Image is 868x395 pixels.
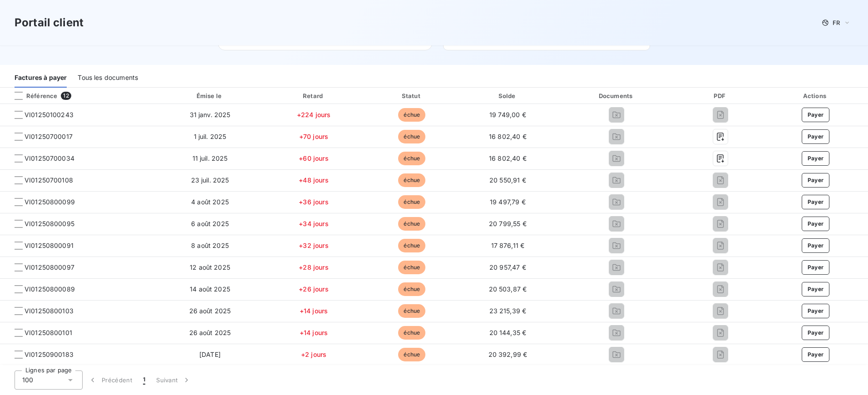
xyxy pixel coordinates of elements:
[192,154,228,162] span: 11 juil. 2025
[398,130,425,143] span: échue
[802,260,830,275] button: Payer
[15,69,67,88] div: Factures à payer
[489,133,527,140] span: 16 802,40 €
[25,176,73,185] span: VI01250700108
[489,329,527,336] span: 20 144,35 €
[199,351,221,358] span: [DATE]
[398,282,425,296] span: échue
[191,176,229,184] span: 23 juil. 2025
[489,263,526,271] span: 20 957,47 €
[266,91,362,100] div: Retard
[151,370,197,390] button: Suivant
[299,220,328,227] span: +34 jours
[802,129,830,144] button: Payer
[802,217,830,231] button: Payer
[78,69,138,88] div: Tous les documents
[25,110,74,119] span: VI01250100243
[299,242,328,249] span: +32 jours
[398,326,425,340] span: échue
[398,304,425,318] span: échue
[489,285,527,293] span: 20 503,87 €
[299,263,328,271] span: +28 jours
[299,285,328,293] span: +26 jours
[398,261,425,274] span: échue
[25,197,75,207] span: VI01250800099
[138,370,151,390] button: 1
[802,238,830,253] button: Payer
[398,217,425,231] span: échue
[190,285,230,293] span: 14 août 2025
[301,351,326,358] span: +2 jours
[489,176,526,184] span: 20 550,91 €
[25,219,74,228] span: VI01250800095
[15,15,84,31] h3: Portail client
[398,108,425,122] span: échue
[802,195,830,209] button: Payer
[7,92,57,100] div: Référence
[802,347,830,362] button: Payer
[300,329,328,336] span: +14 jours
[25,328,72,337] span: VI01250800101
[557,91,676,100] div: Documents
[489,111,526,118] span: 19 749,00 €
[398,152,425,165] span: échue
[25,241,74,250] span: VI01250800091
[802,304,830,318] button: Payer
[489,307,527,315] span: 23 215,39 €
[297,111,331,118] span: +224 jours
[25,154,74,163] span: VI01250700034
[802,108,830,122] button: Payer
[189,329,231,336] span: 26 août 2025
[398,239,425,252] span: échue
[25,285,75,294] span: VI01250800089
[22,375,33,385] span: 100
[802,282,830,296] button: Payer
[83,370,138,390] button: Précédent
[490,198,526,206] span: 19 497,79 €
[194,133,227,140] span: 1 juil. 2025
[25,306,74,316] span: VI01250800103
[191,220,229,227] span: 6 août 2025
[25,132,73,141] span: VI01250700017
[299,154,328,162] span: +60 jours
[489,220,527,227] span: 20 799,55 €
[398,348,425,361] span: échue
[489,154,527,162] span: 16 802,40 €
[300,307,328,315] span: +14 jours
[191,242,229,249] span: 8 août 2025
[365,91,459,100] div: Statut
[833,19,840,26] span: FR
[299,198,328,206] span: +36 jours
[191,198,229,206] span: 4 août 2025
[398,173,425,187] span: échue
[802,173,830,188] button: Payer
[765,91,866,100] div: Actions
[299,133,328,140] span: +70 jours
[158,91,262,100] div: Émise le
[25,263,74,272] span: VI01250800097
[190,111,231,118] span: 31 janv. 2025
[680,91,761,100] div: PDF
[189,307,231,315] span: 26 août 2025
[802,326,830,340] button: Payer
[299,176,328,184] span: +48 jours
[488,351,528,358] span: 20 392,99 €
[398,195,425,209] span: échue
[462,91,553,100] div: Solde
[190,263,230,271] span: 12 août 2025
[61,92,71,100] span: 12
[25,350,74,359] span: VI01250900183
[491,242,525,249] span: 17 876,11 €
[143,375,145,385] span: 1
[802,151,830,166] button: Payer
